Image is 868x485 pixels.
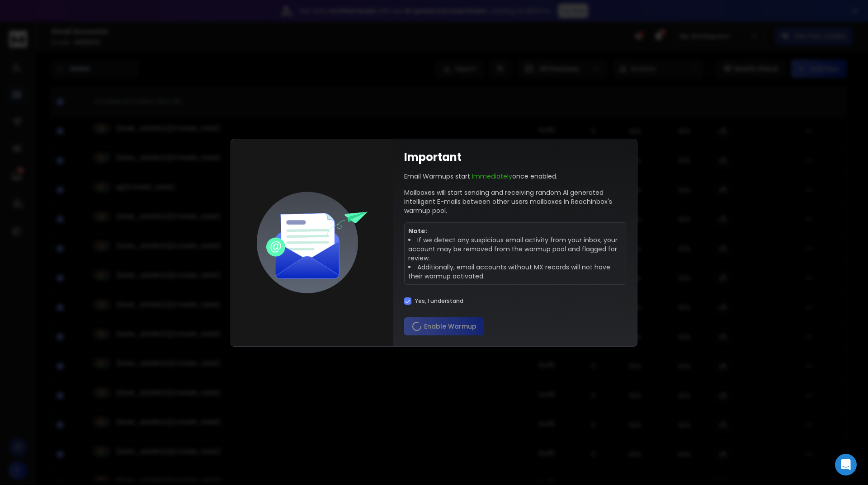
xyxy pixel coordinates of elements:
li: If we detect any suspicious email activity from your inbox, your account may be removed from the ... [408,235,622,263]
label: Yes, I understand [415,297,463,305]
p: Note: [408,226,622,235]
h1: Important [404,150,462,165]
li: Additionally, email accounts without MX records will not have their warmup activated. [408,263,622,281]
p: Mailboxes will start sending and receiving random AI generated intelligent E-mails between other ... [404,188,626,215]
div: Open Intercom Messenger [835,454,857,476]
p: Email Warmups start once enabled. [404,172,557,181]
span: Immediately [472,172,512,181]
